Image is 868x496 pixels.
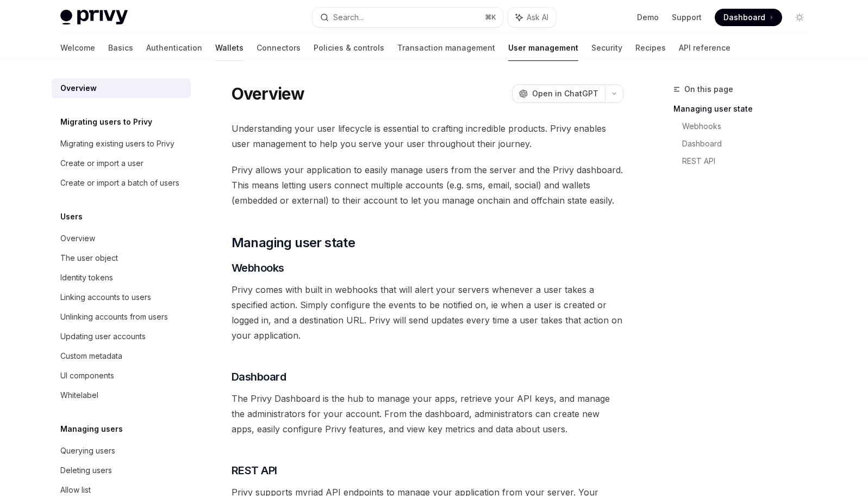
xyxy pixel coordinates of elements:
[672,12,702,23] a: Support
[527,12,548,23] span: Ask AI
[52,366,191,385] a: UI components
[314,35,384,61] a: Policies & controls
[637,12,659,23] a: Demo
[60,271,113,284] div: Identity tokens
[60,157,143,170] div: Create or import a user
[715,9,782,26] a: Dashboard
[60,35,95,61] a: Welcome
[232,369,286,384] span: Dashboard
[508,8,556,27] button: Ask AI
[257,35,301,61] a: Connectors
[60,115,152,128] h5: Migrating users to Privy
[673,100,817,118] a: Managing user state
[52,268,191,287] a: Identity tokens
[60,137,174,150] div: Migrating existing users to Privy
[232,121,623,151] span: Understanding your user lifecycle is essential to crafting incredible products. Privy enables use...
[512,84,605,103] button: Open in ChatGPT
[723,12,765,23] span: Dashboard
[52,385,191,405] a: Whitelabel
[232,234,355,252] span: Managing user state
[679,35,730,61] a: API reference
[52,154,191,173] a: Create or import a user
[52,287,191,307] a: Linking accounts to users
[52,346,191,366] a: Custom metadata
[52,327,191,346] a: Updating user accounts
[635,35,666,61] a: Recipes
[682,118,817,135] a: Webhooks
[232,282,623,343] span: Privy comes with built in webhooks that will alert your servers whenever a user takes a specified...
[52,173,191,193] a: Create or import a batch of users
[60,350,122,363] div: Custom metadata
[232,391,623,437] span: The Privy Dashboard is the hub to manage your apps, retrieve your API keys, and manage the admini...
[52,307,191,327] a: Unlinking accounts from users
[52,134,191,154] a: Migrating existing users to Privy
[684,83,733,96] span: On this page
[108,35,133,61] a: Basics
[52,461,191,480] a: Deleting users
[508,35,578,61] a: User management
[60,82,97,95] div: Overview
[146,35,202,61] a: Authentication
[532,88,598,99] span: Open in ChatGPT
[60,369,114,382] div: UI components
[60,310,168,323] div: Unlinking accounts from users
[60,444,115,457] div: Querying users
[60,10,128,25] img: light logo
[232,162,623,208] span: Privy allows your application to easily manage users from the server and the Privy dashboard. Thi...
[60,330,146,343] div: Updating user accounts
[60,291,151,304] div: Linking accounts to users
[232,84,305,103] h1: Overview
[52,229,191,248] a: Overview
[60,252,118,265] div: The user object
[232,463,277,478] span: REST API
[682,152,817,170] a: REST API
[591,35,622,61] a: Security
[313,8,503,27] button: Search...⌘K
[52,441,191,461] a: Querying users
[60,232,95,245] div: Overview
[791,9,808,26] button: Toggle dark mode
[397,35,495,61] a: Transaction management
[682,135,817,152] a: Dashboard
[232,260,284,275] span: Webhooks
[52,78,191,98] a: Overview
[60,210,83,223] h5: Users
[215,35,243,61] a: Wallets
[60,176,179,189] div: Create or import a batch of users
[52,248,191,268] a: The user object
[60,464,112,477] div: Deleting users
[60,422,123,436] h5: Managing users
[485,13,496,22] span: ⌘ K
[60,389,98,402] div: Whitelabel
[333,11,364,24] div: Search...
